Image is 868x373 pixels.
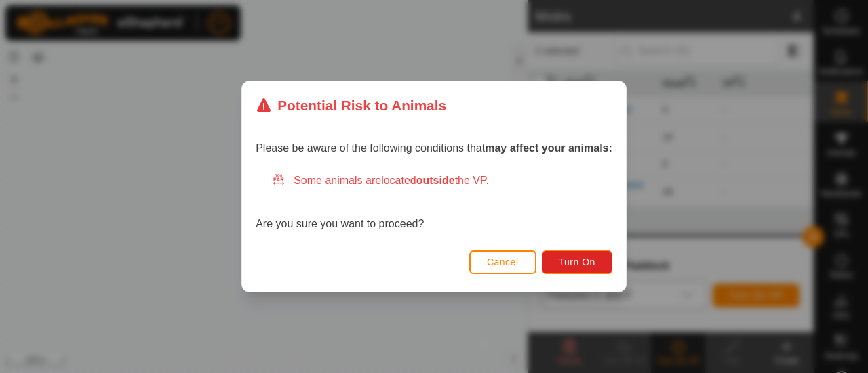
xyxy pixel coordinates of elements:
div: Are you sure you want to proceed? [256,173,612,232]
div: Potential Risk to Animals [256,95,446,116]
span: located the VP. [381,175,489,186]
span: Cancel [487,257,519,267]
button: Turn On [542,250,612,274]
span: Please be aware of the following conditions that [256,142,612,154]
strong: outside [416,175,455,186]
button: Cancel [469,250,536,274]
span: Turn On [559,257,595,267]
strong: may affect your animals: [485,142,612,154]
div: Some animals are [272,173,612,189]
